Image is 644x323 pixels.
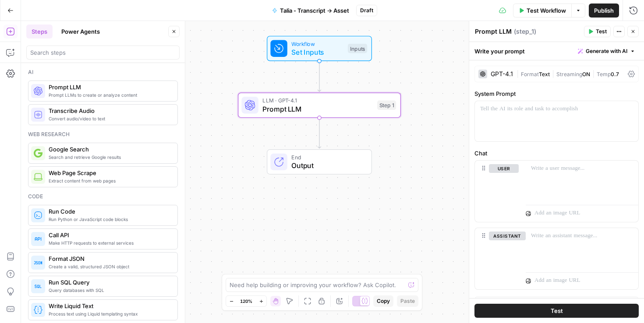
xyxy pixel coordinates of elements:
[49,278,170,287] span: Run SQL Query
[373,295,393,307] button: Copy
[49,145,170,154] span: Google Search
[521,71,539,77] span: Format
[474,304,639,318] button: Test
[49,263,170,270] span: Create a valid, structured JSON object
[26,25,53,39] button: Steps
[377,101,396,110] div: Step 1
[291,153,363,161] span: End
[475,161,519,222] div: user
[527,6,566,15] span: Test Workflow
[551,306,563,315] span: Test
[594,6,614,15] span: Publish
[49,106,170,115] span: Transcribe Audio
[30,48,176,57] input: Search steps
[589,4,619,18] button: Publish
[489,232,526,240] button: assistant
[539,71,550,77] span: Text
[611,71,619,77] span: 0.7
[49,91,170,98] span: Prompt LLMs to create or analyze content
[474,297,639,310] button: Add Message
[28,193,178,200] div: Code
[49,154,170,161] span: Search and retrieve Google results
[240,298,252,305] span: 120%
[513,4,571,18] button: Test Workflow
[590,69,597,78] span: |
[474,149,639,158] label: Chat
[348,44,367,53] div: Inputs
[262,96,373,105] span: LLM · GPT-4.1
[291,160,363,171] span: Output
[475,27,512,36] textarea: Prompt LLM
[49,302,170,310] span: Write Liquid Text
[49,115,170,122] span: Convert audio/video to text
[318,61,321,92] g: Edge from start to step_1
[56,25,105,39] button: Power Agents
[280,6,349,15] span: Talia - Transcript -> Asset
[556,71,582,77] span: Streaming
[400,297,415,305] span: Paste
[49,216,170,223] span: Run Python or JavaScript code blocks
[491,71,513,77] div: GPT-4.1
[238,93,401,118] div: LLM · GPT-4.1Prompt LLMStep 1
[49,177,170,184] span: Extract content from web pages
[360,7,373,14] span: Draft
[49,254,170,263] span: Format JSON
[586,47,627,55] span: Generate with AI
[514,27,536,36] span: ( step_1 )
[238,36,401,61] div: WorkflowSet InputsInputs
[474,89,639,98] label: System Prompt
[49,287,170,294] span: Query databases with SQL
[517,69,521,78] span: |
[28,130,178,138] div: Web research
[28,68,178,76] div: Ai
[596,28,607,35] span: Test
[584,26,611,37] button: Test
[267,4,354,18] button: Talia - Transcript -> Asset
[49,83,170,91] span: Prompt LLM
[550,69,556,78] span: |
[49,231,170,239] span: Call API
[291,39,343,48] span: Workflow
[489,164,519,173] button: user
[49,169,170,177] span: Web Page Scrape
[397,295,418,307] button: Paste
[238,149,401,175] div: EndOutput
[469,42,644,60] div: Write your prompt
[291,47,343,57] span: Set Inputs
[582,71,590,77] span: ON
[574,46,639,57] button: Generate with AI
[475,228,519,289] div: assistant
[49,310,170,317] span: Process text using Liquid templating syntax
[49,239,170,246] span: Make HTTP requests to external services
[318,118,321,148] g: Edge from step_1 to end
[377,297,390,305] span: Copy
[262,104,373,114] span: Prompt LLM
[597,71,611,77] span: Temp
[49,207,170,216] span: Run Code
